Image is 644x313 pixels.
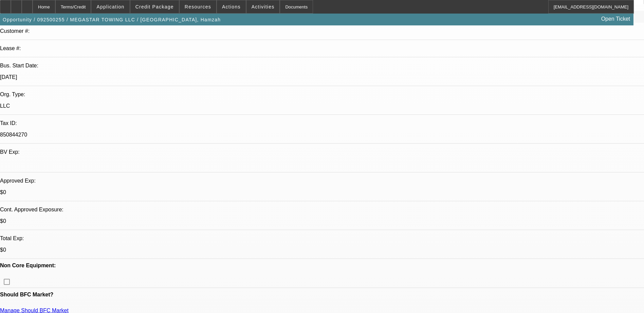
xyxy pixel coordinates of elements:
span: Application [96,4,124,9]
button: Application [91,0,129,13]
span: Activities [252,4,275,9]
span: Opportunity / 092500255 / MEGASTAR TOWING LLC / [GEOGRAPHIC_DATA], Hamzah [3,17,221,22]
span: Resources [185,4,211,9]
span: Credit Package [135,4,174,9]
button: Resources [180,0,216,13]
button: Credit Package [130,0,179,13]
a: Open Ticket [599,13,633,25]
button: Activities [246,0,280,13]
button: Actions [217,0,246,13]
span: Actions [222,4,241,9]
